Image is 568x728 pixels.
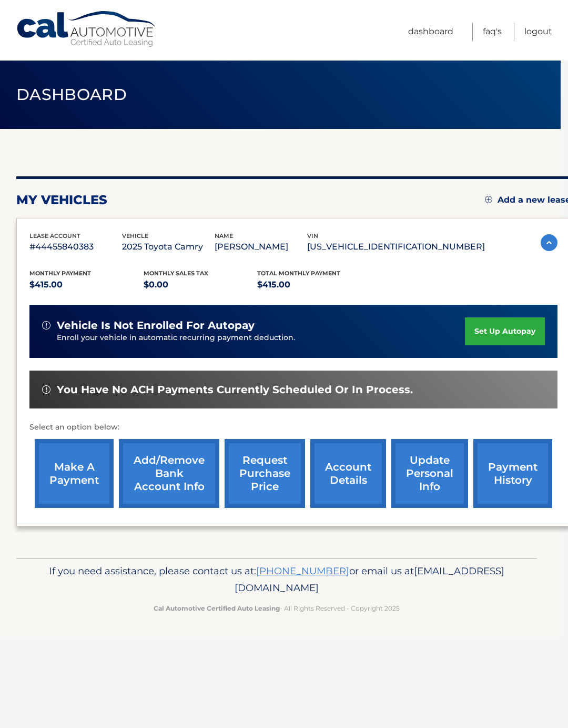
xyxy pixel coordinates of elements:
[524,23,552,41] a: Logout
[408,23,453,41] a: Dashboard
[32,603,521,614] p: - All Rights Reserved - Copyright 2025
[215,232,233,240] span: name
[57,383,413,396] span: You have no ACH payments currently scheduled or in process.
[307,232,318,240] span: vin
[225,439,305,508] a: request purchase price
[541,234,557,251] img: accordion-active.svg
[483,23,502,41] a: FAQ's
[16,192,107,208] h2: my vehicles
[29,270,91,277] span: Monthly Payment
[57,319,255,332] span: vehicle is not enrolled for autopay
[42,321,50,330] img: alert-white.svg
[256,565,349,577] a: [PHONE_NUMBER]
[310,439,386,508] a: account details
[122,232,148,240] span: vehicle
[144,277,258,292] p: $0.00
[42,385,50,394] img: alert-white.svg
[215,240,307,254] p: [PERSON_NAME]
[29,232,80,240] span: lease account
[307,240,485,254] p: [US_VEHICLE_IDENTIFICATION_NUMBER]
[473,439,552,508] a: payment history
[29,421,557,434] p: Select an option below:
[257,270,340,277] span: Total Monthly Payment
[119,439,219,508] a: Add/Remove bank account info
[16,85,127,104] span: Dashboard
[29,277,144,292] p: $415.00
[154,604,280,612] strong: Cal Automotive Certified Auto Leasing
[235,565,504,594] span: [EMAIL_ADDRESS][DOMAIN_NAME]
[57,332,465,344] p: Enroll your vehicle in automatic recurring payment deduction.
[144,270,208,277] span: Monthly sales Tax
[32,563,521,596] p: If you need assistance, please contact us at: or email us at
[391,439,468,508] a: update personal info
[257,277,371,292] p: $415.00
[29,240,122,254] p: #44455840383
[35,439,114,508] a: make a payment
[465,317,545,345] a: set up autopay
[122,240,215,254] p: 2025 Toyota Camry
[485,196,492,203] img: add.svg
[16,11,158,48] a: Cal Automotive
